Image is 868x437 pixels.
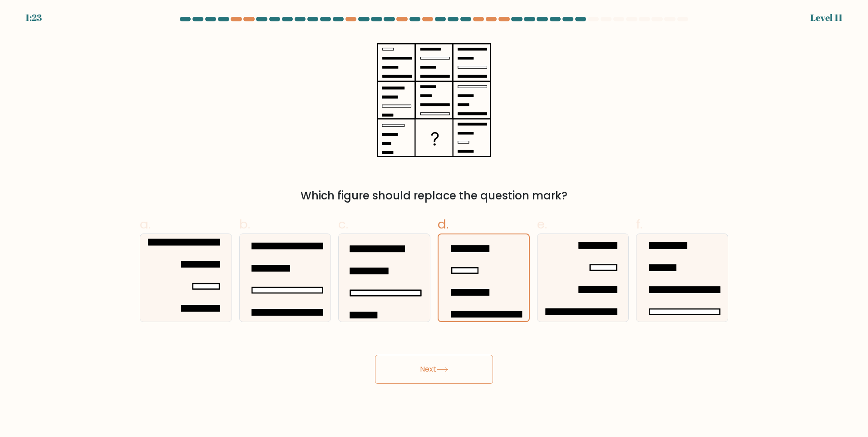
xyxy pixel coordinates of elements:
[239,215,250,233] span: b.
[375,355,493,384] button: Next
[140,215,151,233] span: a.
[438,215,449,233] span: d.
[810,11,843,25] div: Level 11
[338,215,348,233] span: c.
[25,11,42,25] div: 1:23
[537,215,547,233] span: e.
[636,215,642,233] span: f.
[145,188,723,204] div: Which figure should replace the question mark?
